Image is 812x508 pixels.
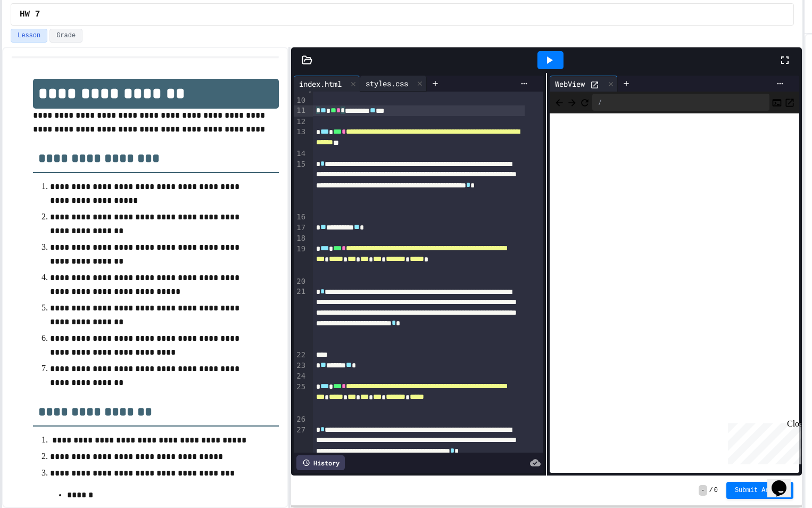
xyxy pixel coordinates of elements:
button: Submit Answer [726,482,793,499]
div: 20 [294,276,307,287]
div: 26 [294,414,307,425]
iframe: chat widget [767,465,801,497]
div: styles.css [360,78,413,89]
div: 16 [294,212,307,223]
div: Chat with us now!Close [4,4,73,68]
div: 15 [294,159,307,212]
span: - [699,485,707,496]
iframe: Web Preview [550,113,799,473]
span: Fold line [307,85,312,94]
div: 14 [294,149,307,159]
span: Back [554,95,565,109]
span: / [709,486,713,495]
div: 25 [294,382,307,414]
div: 17 [294,223,307,233]
button: Refresh [579,96,590,109]
div: 22 [294,350,307,360]
button: Grade [49,29,82,43]
span: Forward [567,95,577,109]
button: Console [772,96,782,109]
div: index.html [294,78,347,89]
div: 11 [294,105,307,116]
div: 23 [294,360,307,371]
iframe: chat widget [724,419,801,464]
span: Submit Answer [735,486,785,495]
div: 12 [294,117,307,127]
button: Open in new tab [784,96,795,109]
div: / [592,94,769,111]
button: Lesson [11,29,47,43]
div: 24 [294,371,307,382]
div: 21 [294,286,307,350]
span: HW 7 [20,8,40,21]
div: index.html [294,76,360,92]
div: 27 [294,425,307,478]
div: WebView [550,78,590,89]
div: History [296,455,345,470]
div: 18 [294,233,307,244]
span: 0 [714,486,718,495]
div: WebView [550,76,618,92]
div: 10 [294,95,307,106]
div: styles.css [360,76,427,92]
div: 13 [294,127,307,149]
div: 19 [294,244,307,276]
